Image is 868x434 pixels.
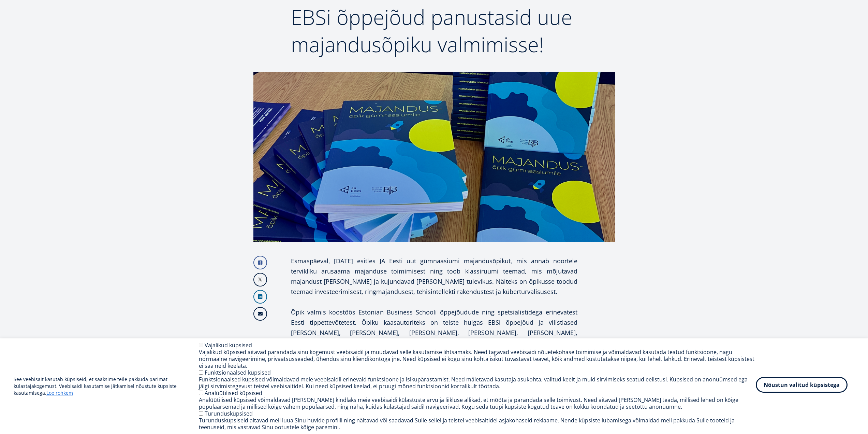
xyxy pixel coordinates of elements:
[205,369,271,376] label: Funktsionaalsed küpsised
[253,256,267,269] a: Facebook
[291,256,577,297] p: Esmaspäeval, [DATE] esitles JA Eesti uut gümnaasiumi majandusõpikut, mis annab noortele terviklik...
[199,349,756,369] div: Vajalikud küpsised aitavad parandada sinu kogemust veebisaidil ja muudavad selle kasutamise lihts...
[253,307,267,321] a: Email
[253,72,615,242] img: Majandusõpik
[199,417,756,431] div: Turundusküpsiseid aitavad meil luua Sinu huvide profiili ning näitavad või saadavad Sulle sellel ...
[253,290,267,304] a: Linkedin
[756,377,848,393] button: Nõustun valitud küpsistega
[199,376,756,390] div: Funktsionaalsed küpsised võimaldavad meie veebisaidil erinevaid funktsioone ja isikupärastamist. ...
[205,341,252,349] label: Vajalikud küpsised
[205,410,253,417] label: Turundusküpsised
[291,3,572,58] span: EBSi õppejõud panustasid uue majandusõpiku valmimisse!
[205,389,262,397] label: Analüütilised küpsised
[291,307,577,348] p: Õpik valmis koostöös Estonian Business Schooli õppejõudude ning spetsialistidega erinevatest Eest...
[254,274,266,286] img: X
[46,390,73,396] a: Loe rohkem
[14,376,199,396] p: See veebisait kasutab küpsiseid, et saaksime teile pakkuda parimat külastajakogemust. Veebisaidi ...
[199,396,756,410] div: Analüütilised küpsised võimaldavad [PERSON_NAME] kindlaks meie veebisaidi külastuste arvu ja liik...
